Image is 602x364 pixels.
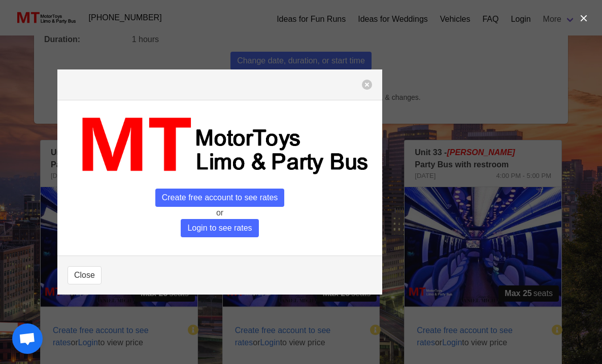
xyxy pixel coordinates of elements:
a: Open chat [12,323,43,354]
span: Create free account to see rates [155,189,285,207]
p: or [68,207,372,219]
span: Login to see rates [181,219,258,237]
button: Close [68,266,102,284]
img: MT_logo_name.png [68,111,372,180]
span: Close [74,269,95,281]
